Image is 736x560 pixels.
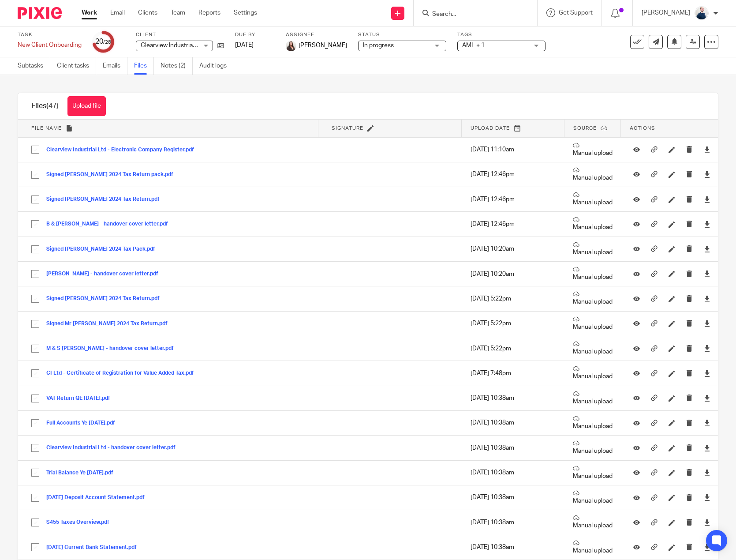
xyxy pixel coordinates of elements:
button: VAT Return QE [DATE].pdf [46,395,117,402]
input: Select [27,290,44,307]
button: M & S [PERSON_NAME] - handover cover letter.pdf [46,346,180,352]
p: Manual upload [573,391,616,406]
input: Select [27,365,44,382]
input: Select [27,415,44,432]
a: Download [704,220,710,229]
button: [DATE] Deposit Account Statement.pdf [46,495,151,501]
p: [DATE] 12:46pm [471,195,560,204]
p: [DATE] 10:20am [471,244,560,253]
span: Upload date [471,126,510,131]
input: Select [27,266,44,282]
a: Audit logs [199,57,233,75]
p: [DATE] 10:38am [471,443,560,452]
p: Manual upload [573,216,616,232]
a: Notes (2) [161,57,193,75]
input: Select [27,191,44,208]
span: AML + 1 [462,42,485,49]
button: CI Ltd - Certificate of Registration for Value Added Tax.pdf [46,370,201,376]
a: Download [704,145,710,154]
a: Download [704,344,710,353]
p: Manual upload [573,291,616,306]
p: [DATE] 5:22pm [471,319,560,328]
p: Manual upload [573,440,616,455]
p: Manual upload [573,167,616,182]
button: [DATE] Current Bank Statement.pdf [46,545,143,551]
button: S455 Taxes Overview.pdf [46,519,116,526]
p: Manual upload [573,142,616,158]
a: Email [110,8,125,17]
span: (47) [46,102,59,109]
button: Full Accounts Ye [DATE].pdf [46,420,122,426]
div: 20 [95,37,111,47]
label: Tags [457,31,545,38]
input: Select [27,514,44,531]
label: Status [358,31,446,38]
label: Assignee [286,31,347,38]
a: Download [704,418,710,427]
span: Clearview Industrial Ltd [141,42,205,49]
p: [DATE] 10:20am [471,270,560,278]
a: Emails [103,57,127,75]
p: [DATE] 10:38am [471,543,560,552]
span: [PERSON_NAME] [299,41,347,50]
p: Manual upload [573,341,616,356]
p: [DATE] 10:38am [471,493,560,502]
button: Signed [PERSON_NAME] 2024 Tax Return.pdf [46,296,166,302]
span: In progress [363,42,394,49]
p: Manual upload [573,192,616,207]
p: Manual upload [573,415,616,431]
a: Download [704,195,710,204]
button: B & [PERSON_NAME] - handover cover letter.pdf [46,221,175,227]
p: Manual upload [573,316,616,331]
p: [DATE] 10:38am [471,418,560,427]
p: Manual upload [573,241,616,257]
input: Select [27,539,44,556]
span: Get Support [559,10,593,16]
label: Due by [235,31,275,38]
button: Signed [PERSON_NAME] 2024 Tax Return.pdf [46,196,166,203]
div: New Client Onboarding [18,41,82,49]
a: Work [82,8,97,17]
p: Manual upload [573,465,616,481]
button: Trial Balance Ye [DATE].pdf [46,470,120,476]
span: Signature [332,126,363,131]
a: Download [704,294,710,303]
h1: Files [31,101,59,111]
a: Download [704,518,710,527]
small: /28 [103,40,111,45]
button: Clearview Industrial Ltd - Electronic Company Register.pdf [46,147,201,153]
a: Settings [234,8,257,17]
input: Select [27,141,44,158]
p: [DATE] 11:10am [471,145,560,154]
a: Download [704,468,710,477]
a: Download [704,369,710,378]
p: [DATE] 12:46pm [471,220,560,229]
button: Signed Mr [PERSON_NAME] 2024 Tax Return.pdf [46,321,174,327]
a: Clients [138,8,157,17]
a: Team [171,8,185,17]
p: [PERSON_NAME] [642,8,690,17]
a: Files [134,57,154,75]
button: Clearview Industrial Ltd - handover cover letter.pdf [46,445,182,451]
input: Select [27,241,44,258]
input: Select [27,216,44,233]
p: [DATE] 5:22pm [471,344,560,353]
a: Client tasks [57,57,96,75]
input: Select [27,166,44,183]
a: Download [704,244,710,253]
button: Signed [PERSON_NAME] 2024 Tax Pack.pdf [46,246,162,252]
a: Download [704,443,710,452]
a: Download [704,493,710,502]
span: File name [31,126,62,131]
p: Manual upload [573,365,616,381]
input: Select [27,340,44,357]
p: [DATE] 10:38am [471,394,560,402]
img: MC_T&CO-3.jpg [695,6,709,20]
p: Manual upload [573,540,616,555]
p: [DATE] 7:48pm [471,369,560,378]
a: Download [704,543,710,552]
p: Manual upload [573,515,616,530]
a: Download [704,319,710,328]
input: Select [27,316,44,332]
